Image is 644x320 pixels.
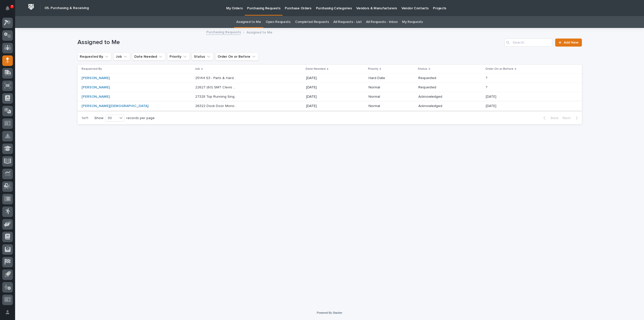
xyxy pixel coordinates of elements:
p: [DATE] [486,94,497,99]
span: Back [548,116,558,120]
p: Acknowledged [418,104,460,108]
p: Normal [369,85,411,90]
p: records per page [126,116,155,120]
a: [PERSON_NAME][DEMOGRAPHIC_DATA] [82,104,148,108]
span: Add New [564,41,579,44]
p: Assigned to Me [247,29,272,35]
p: 22627 (60) SMT Clevis Weldments [195,84,238,90]
a: Open Requests [266,16,291,28]
button: Order On or Before [215,53,259,61]
p: [DATE] [306,85,348,90]
a: [PERSON_NAME] [82,95,110,99]
p: [DATE] [306,104,348,108]
tr: [PERSON_NAME] 22627 (60) SMT Clevis Weldments22627 (60) SMT Clevis Weldments [DATE]NormalRequested?? [77,83,582,92]
input: Search [504,39,552,47]
p: Requested [418,76,460,80]
p: Date Needed [306,66,326,72]
p: [DATE] [486,103,497,108]
button: Back [539,116,560,120]
a: All Requests - List [333,16,361,28]
p: Order On or Before [485,66,513,72]
button: Requested By [77,53,111,61]
p: Status [418,66,427,72]
p: Requested By [82,66,102,72]
p: 26322 Dock Door Monorail & Engineering Test Lab [195,103,238,108]
p: ? [486,84,488,90]
p: Normal [369,104,411,108]
a: [PERSON_NAME] [82,76,110,80]
a: All Requests - Inbox [366,16,397,28]
p: 1 of 1 [77,112,92,124]
p: Normal [369,95,411,99]
tr: [PERSON_NAME] 25144 S3 - Parts & Hardware25144 S3 - Parts & Hardware [DATE]Hard DateRequested?? [77,74,582,83]
a: Completed Requests [295,16,329,28]
a: Powered By Stacker [317,311,342,314]
p: Hard Date [369,76,411,80]
p: 27328 Top Running Single Girder Bridge - Parts & HW [195,94,238,99]
p: Requested [418,85,460,90]
p: Priority [368,66,378,72]
p: 7 [11,5,13,8]
p: ? [486,75,488,80]
p: Show [94,116,103,120]
p: [DATE] [306,95,348,99]
a: My Requests [402,16,423,28]
p: 25144 S3 - Parts & Hardware [195,75,238,80]
span: Next [562,116,574,120]
tr: [PERSON_NAME] 27328 Top Running Single Girder Bridge - Parts & HW27328 Top Running Single Girder ... [77,92,582,101]
div: Notifications7 [6,6,13,14]
h2: 05. Purchasing & Receiving [45,6,89,10]
p: Job [195,66,200,72]
p: Acknowledged [418,95,460,99]
button: Date Needed [132,53,165,61]
button: Status [192,53,213,61]
a: Add New [555,39,582,47]
a: [PERSON_NAME] [82,85,110,90]
h1: Assigned to Me [77,39,503,46]
tr: [PERSON_NAME][DEMOGRAPHIC_DATA] 26322 Dock Door Monorail & Engineering Test Lab26322 Dock Door Mo... [77,101,582,111]
button: Job [113,53,130,61]
img: Workspace Logo [26,2,36,12]
a: Assigned to Me [236,16,261,28]
div: 30 [106,116,118,121]
p: [DATE] [306,76,348,80]
button: Priority [167,53,190,61]
a: Purchasing Requests [206,29,241,35]
button: Notifications [2,3,13,14]
button: Next [560,116,582,120]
